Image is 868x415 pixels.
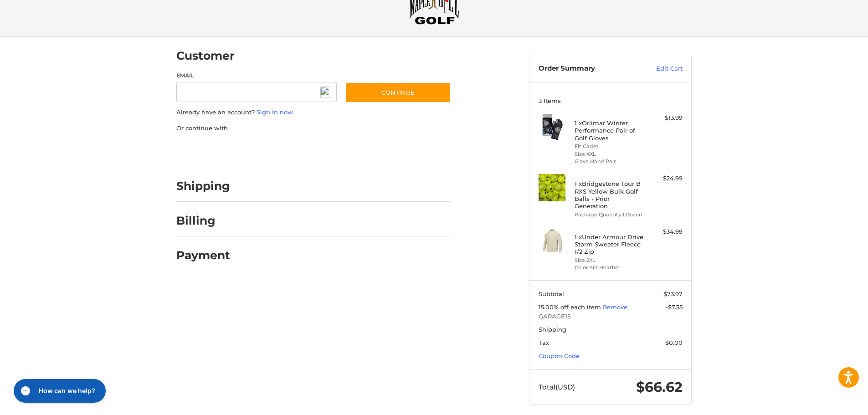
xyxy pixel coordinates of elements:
[328,142,396,158] iframe: PayPal-venmo
[575,158,644,165] li: Glove Hand Pair
[539,352,580,359] a: Coupon Code
[176,108,451,117] p: Already have an account?
[539,312,683,321] span: GARAGE15
[176,49,235,63] h2: Customer
[575,143,644,150] li: Fit Cadet
[636,379,683,395] span: $66.62
[539,383,575,391] span: Total (USD)
[678,326,683,333] span: --
[539,339,549,346] span: Tax
[251,142,319,158] iframe: PayPal-paylater
[539,290,564,297] span: Subtotal
[174,142,242,158] iframe: PayPal-paypal
[176,124,451,133] p: Or continue with
[575,180,644,210] h4: 1 x Bridgestone Tour B RXS Yellow Bulk Golf Balls - Prior Generation
[539,64,637,73] h3: Order Summary
[603,303,627,311] a: Remove
[9,376,108,406] iframe: Gorgias live chat messenger
[575,233,644,256] h4: 1 x Under Armour Drive Storm Sweater Fleece 1/2 Zip
[647,227,683,236] div: $34.99
[539,303,603,311] span: 15.00% off each item
[663,290,683,297] span: $73.97
[320,87,331,97] img: npw-badge-icon-locked.svg
[575,119,644,142] h4: 1 x Orlimar Winter Performance Pair of Golf Gloves
[176,72,337,80] label: Email
[647,174,683,183] div: $24.99
[257,108,293,116] a: Sign in now
[176,214,230,228] h2: Billing
[575,150,644,158] li: Size XXL
[647,113,683,123] div: $13.99
[539,326,566,333] span: Shipping
[176,179,230,193] h2: Shipping
[345,82,451,103] button: Continue
[539,97,683,104] h3: 3 Items
[665,339,683,346] span: $0.00
[575,264,644,272] li: Color Silt Heather
[176,248,230,262] h2: Payment
[575,211,644,219] li: Package Quantity 1 Dozen
[666,303,683,311] span: -$7.35
[575,256,644,264] li: Size 2XL
[637,64,683,73] a: Edit Cart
